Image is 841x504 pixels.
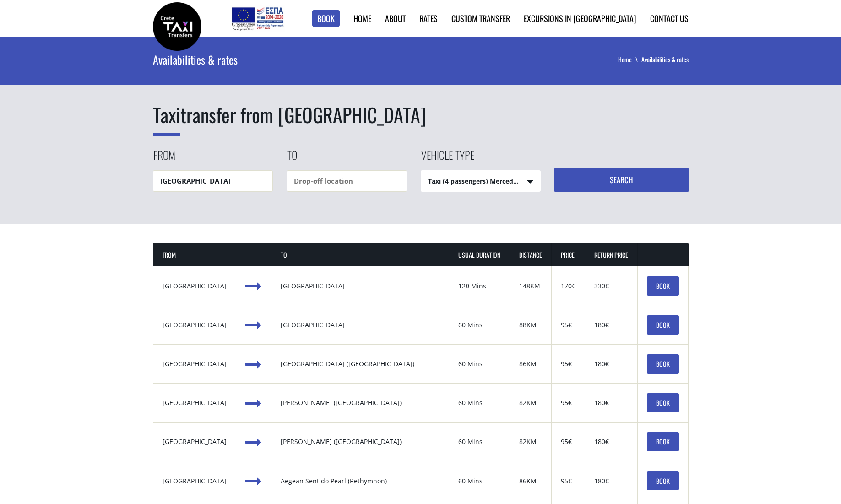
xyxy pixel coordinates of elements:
[421,147,474,170] label: Vehicle type
[594,437,628,446] div: 180€
[153,170,273,192] input: Pickup location
[647,432,679,451] a: BOOK
[519,437,542,446] div: 82KM
[647,315,679,335] a: BOOK
[281,282,439,291] div: [GEOGRAPHIC_DATA]
[153,21,201,30] a: Crete Taxi Transfers | Rates & availability for transfers in Crete | Crete Taxi Transfers
[458,398,500,407] div: 60 Mins
[594,359,628,369] div: 180€
[163,282,227,291] div: [GEOGRAPHIC_DATA]
[524,12,636,24] a: Excursions in [GEOGRAPHIC_DATA]
[594,320,628,330] div: 180€
[163,320,227,330] div: [GEOGRAPHIC_DATA]
[230,5,285,32] img: e-bannersEUERDF180X90.jpg
[519,320,542,330] div: 88KM
[419,12,438,24] a: Rates
[153,37,445,82] div: Availabilities & rates
[561,359,575,369] div: 95€
[519,398,542,407] div: 82KM
[153,101,689,129] h1: transfer from [GEOGRAPHIC_DATA]
[421,171,541,192] span: Taxi (4 passengers) Mercedes E Class
[449,243,510,267] th: USUAL DURATION
[287,170,407,192] input: Drop-off location
[641,55,689,64] li: Availabilities & rates
[451,12,510,24] a: Custom Transfer
[458,477,500,486] div: 60 Mins
[594,477,628,486] div: 180€
[281,320,439,330] div: [GEOGRAPHIC_DATA]
[519,359,542,369] div: 86KM
[554,168,689,192] button: Search
[594,398,628,407] div: 180€
[353,12,371,24] a: Home
[647,471,679,491] a: BOOK
[312,10,340,27] a: Book
[153,100,180,136] span: Taxi
[552,243,585,267] th: PRICE
[458,282,500,291] div: 120 Mins
[287,147,297,170] label: To
[594,282,628,291] div: 330€
[281,437,439,446] div: [PERSON_NAME] ([GEOGRAPHIC_DATA])
[163,437,227,446] div: [GEOGRAPHIC_DATA]
[650,12,689,24] a: Contact us
[281,477,439,486] div: Aegean Sentido Pearl (Rethymnon)
[561,282,575,291] div: 170€
[458,437,500,446] div: 60 Mins
[163,477,227,486] div: [GEOGRAPHIC_DATA]
[163,359,227,369] div: [GEOGRAPHIC_DATA]
[281,359,439,369] div: [GEOGRAPHIC_DATA] ([GEOGRAPHIC_DATA])
[281,398,439,407] div: [PERSON_NAME] ([GEOGRAPHIC_DATA])
[163,398,227,407] div: [GEOGRAPHIC_DATA]
[458,320,500,330] div: 60 Mins
[385,12,406,24] a: About
[585,243,638,267] th: RETURN PRICE
[647,393,679,412] a: BOOK
[510,243,552,267] th: DISTANCE
[647,276,679,296] a: BOOK
[271,243,449,267] th: TO
[519,282,542,291] div: 148KM
[618,54,641,64] a: Home
[519,477,542,486] div: 86KM
[153,147,175,170] label: From
[458,359,500,369] div: 60 Mins
[561,477,575,486] div: 95€
[647,354,679,374] a: BOOK
[561,437,575,446] div: 95€
[561,398,575,407] div: 95€
[153,243,236,267] th: FROM
[561,320,575,330] div: 95€
[153,2,201,51] img: Crete Taxi Transfers | Rates & availability for transfers in Crete | Crete Taxi Transfers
